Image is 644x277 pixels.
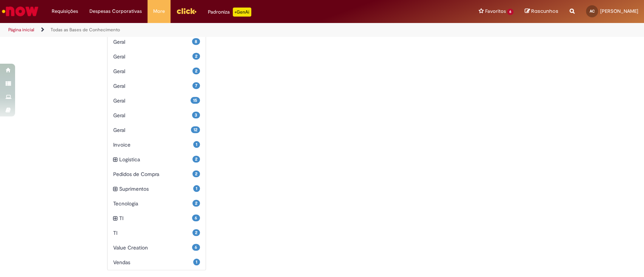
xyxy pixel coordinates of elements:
[192,53,200,60] span: 2
[113,259,194,266] span: Vendas
[108,78,206,93] div: 7 Geral
[192,82,200,89] span: 7
[113,112,192,119] span: Geral
[192,229,200,236] span: 2
[113,53,193,60] span: Geral
[531,8,558,15] span: Rascunhos
[193,259,200,265] span: 1
[507,9,513,15] span: 6
[108,152,206,167] div: expandir categoria Logistica 2 Logistica
[113,156,117,164] i: expandir categoria Logistica
[8,27,34,33] a: Página inicial
[113,185,117,193] i: expandir categoria Suprimentos
[113,244,192,251] span: Value Creation
[208,8,251,17] div: Padroniza
[108,122,206,138] div: 12 Geral
[153,8,165,15] span: More
[119,156,193,163] span: Logistica
[193,185,200,192] span: 1
[108,181,206,196] div: expandir categoria Suprimentos 1 Suprimentos
[51,27,120,33] a: Todas as Bases de Conhecimento
[108,211,206,226] div: expandir categoria TI 6 TI
[192,38,200,45] span: 8
[233,8,251,17] p: +GenAi
[191,126,200,133] span: 12
[192,170,200,177] span: 2
[113,126,191,134] span: Geral
[108,255,206,270] div: 1 Vendas
[89,8,142,15] span: Despesas Corporativas
[113,67,193,75] span: Geral
[113,200,193,207] span: Tecnologia
[113,38,192,46] span: Geral
[108,108,206,123] div: 3 Geral
[52,8,78,15] span: Requisições
[113,229,193,237] span: TI
[191,97,200,104] span: 15
[590,9,595,14] span: AC
[485,8,506,15] span: Favoritos
[108,225,206,240] div: 2 TI
[113,141,194,148] span: Invoice
[108,240,206,255] div: 6 Value Creation
[108,49,206,64] div: 2 Geral
[1,4,40,19] img: ServiceNow
[6,23,424,37] ul: Trilhas de página
[176,5,197,17] img: click_logo_yellow_360x200.png
[113,214,117,223] i: expandir categoria TI
[192,67,200,74] span: 2
[108,167,206,182] div: 2 Pedidos de Compra
[113,170,193,178] span: Pedidos de Compra
[119,185,194,193] span: Suprimentos
[600,8,638,14] span: [PERSON_NAME]
[192,112,200,118] span: 3
[108,64,206,79] div: 2 Geral
[192,244,200,251] span: 6
[525,8,558,15] a: Rascunhos
[108,196,206,211] div: 2 Tecnologia
[193,141,200,148] span: 1
[192,214,200,221] span: 6
[192,156,200,162] span: 2
[108,34,206,49] div: 8 Geral
[108,137,206,152] div: 1 Invoice
[192,200,200,207] span: 2
[113,82,193,90] span: Geral
[119,214,192,222] span: TI
[113,97,191,104] span: Geral
[108,93,206,108] div: 15 Geral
